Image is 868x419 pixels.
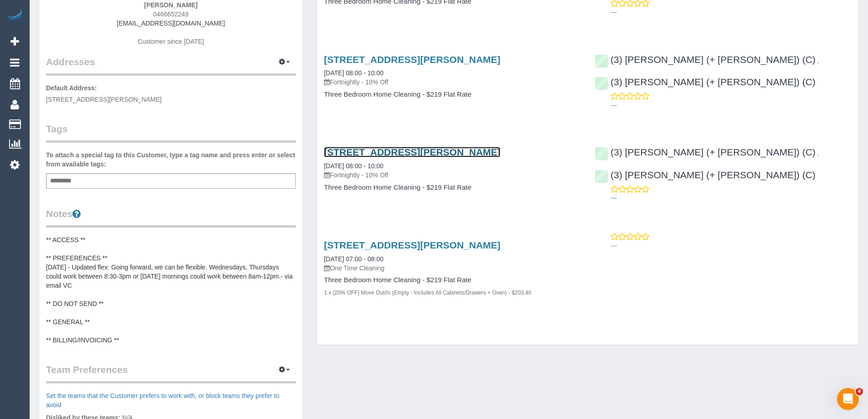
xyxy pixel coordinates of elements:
h4: Three Bedroom Home Cleaning - $219 Flat Rate [324,91,581,98]
p: Fortnightly - 10% Off [324,78,581,87]
span: [STREET_ADDRESS][PERSON_NAME] [46,96,162,103]
pre: ** ACCESS ** ** PREFERENCES ** [DATE] - Updated flex: Going forward, we can be flexible. Wednesda... [46,235,296,345]
label: Default Address: [46,83,97,93]
span: 4 [856,388,863,395]
a: [STREET_ADDRESS][PERSON_NAME] [324,240,500,250]
h4: Three Bedroom Home Cleaning - $219 Flat Rate [324,184,581,191]
a: [STREET_ADDRESS][PERSON_NAME] [324,54,500,65]
a: [DATE] 08:00 - 10:00 [324,69,383,77]
p: --- [611,101,852,110]
a: [DATE] 08:00 - 10:00 [324,162,383,170]
p: Fortnightly - 10% Off [324,171,581,180]
span: Customer since [DATE] [138,38,204,45]
p: One Time Cleaning [324,264,581,273]
a: (3) [PERSON_NAME] (+ [PERSON_NAME]) (C) [595,147,816,157]
strong: [PERSON_NAME] [144,1,197,9]
a: (3) [PERSON_NAME] (+ [PERSON_NAME]) (C) [595,170,816,180]
img: Automaid Logo [5,9,24,22]
legend: Tags [46,122,296,143]
legend: Team Preferences [46,363,296,383]
small: 1 x (20% OFF) Move Out/In (Empty - Includes All Cabinets/Drawers + Oven) - $203.40 [324,290,531,296]
span: 0466652249 [153,10,189,18]
a: [STREET_ADDRESS][PERSON_NAME] [324,147,500,157]
a: [EMAIL_ADDRESS][DOMAIN_NAME] [117,20,225,27]
label: To attach a special tag to this Customer, type a tag name and press enter or select from availabl... [46,150,296,169]
span: , [817,57,819,64]
a: Set the teams that the Customer prefers to work with, or block teams they prefer to avoid [46,392,279,409]
p: --- [611,241,852,250]
p: --- [611,8,852,17]
iframe: Intercom live chat [837,388,859,410]
h4: Three Bedroom Home Cleaning - $219 Flat Rate [324,276,581,284]
a: (3) [PERSON_NAME] (+ [PERSON_NAME]) (C) [595,54,816,65]
a: [DATE] 07:00 - 08:00 [324,255,383,263]
span: , [817,150,819,157]
p: --- [611,193,852,202]
a: (3) [PERSON_NAME] (+ [PERSON_NAME]) (C) [595,77,816,87]
legend: Notes [46,207,296,228]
